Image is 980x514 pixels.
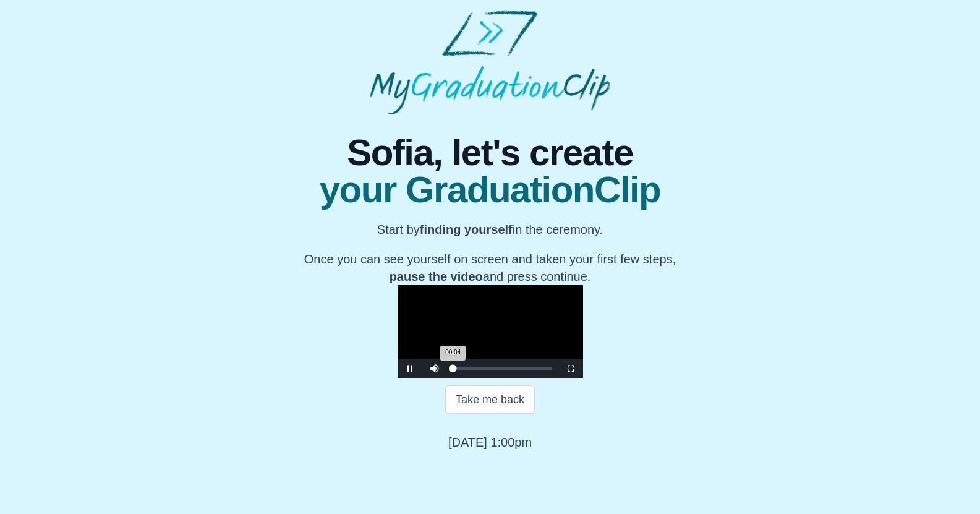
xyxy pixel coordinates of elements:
img: MyGraduationClip [370,10,610,114]
b: pause the video [390,270,483,283]
b: finding yourself [420,223,513,236]
span: Sofia, let's create [304,134,676,171]
p: [DATE] 1:00pm [448,434,532,451]
div: Video Player [398,285,583,378]
span: your GraduationClip [304,171,676,208]
button: Pause [398,359,422,378]
button: Fullscreen [558,359,583,378]
p: Start by in the ceremony. [304,221,676,238]
button: Take me back [445,385,535,414]
button: Mute [422,359,447,378]
div: Progress Bar [453,367,552,370]
p: Once you can see yourself on screen and taken your first few steps, and press continue. [304,251,676,285]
